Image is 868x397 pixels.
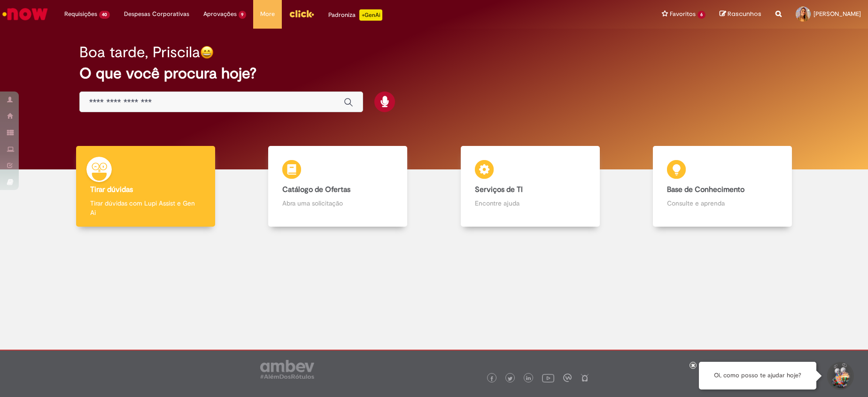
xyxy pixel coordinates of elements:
[359,9,382,21] p: +GenAi
[79,65,789,82] h2: O que você procura hoje?
[475,185,523,194] b: Serviços de TI
[508,376,512,381] img: logo_footer_twitter.png
[434,146,627,227] a: Serviços de TI Encontre ajuda
[260,9,275,19] span: More
[282,185,350,194] b: Catálogo de Ofertas
[814,10,861,18] span: [PERSON_NAME]
[203,9,237,19] span: Aprovações
[563,374,572,382] img: logo_footer_workplace.png
[542,372,554,384] img: logo_footer_youtube.png
[328,9,382,21] div: Padroniza
[90,185,133,194] b: Tirar dúvidas
[699,362,816,389] div: Oi, como posso te ajudar hoje?
[289,7,314,21] img: click_logo_yellow_360x200.png
[526,376,531,382] img: logo_footer_linkedin.png
[667,185,744,194] b: Base de Conhecimento
[282,198,393,208] p: Abra uma solicitação
[260,360,314,379] img: logo_footer_ambev_rotulo_gray.png
[581,374,589,382] img: logo_footer_naosei.png
[697,11,705,19] span: 6
[79,44,200,61] h2: Boa tarde, Priscila
[720,10,761,19] a: Rascunhos
[200,46,214,59] img: happy-face.png
[242,146,434,227] a: Catálogo de Ofertas Abra uma solicitação
[475,198,586,208] p: Encontre ajuda
[124,9,189,19] span: Despesas Corporativas
[627,146,819,227] a: Base de Conhecimento Consulte e aprenda
[667,198,778,208] p: Consulte e aprenda
[489,376,494,381] img: logo_footer_facebook.png
[90,198,201,217] p: Tirar dúvidas com Lupi Assist e Gen Ai
[1,5,49,23] img: ServiceNow
[64,9,97,19] span: Requisições
[826,362,854,390] button: Iniciar Conversa de Suporte
[728,9,761,18] span: Rascunhos
[49,146,242,227] a: Tirar dúvidas Tirar dúvidas com Lupi Assist e Gen Ai
[670,9,696,19] span: Favoritos
[99,11,110,19] span: 40
[239,11,247,19] span: 9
